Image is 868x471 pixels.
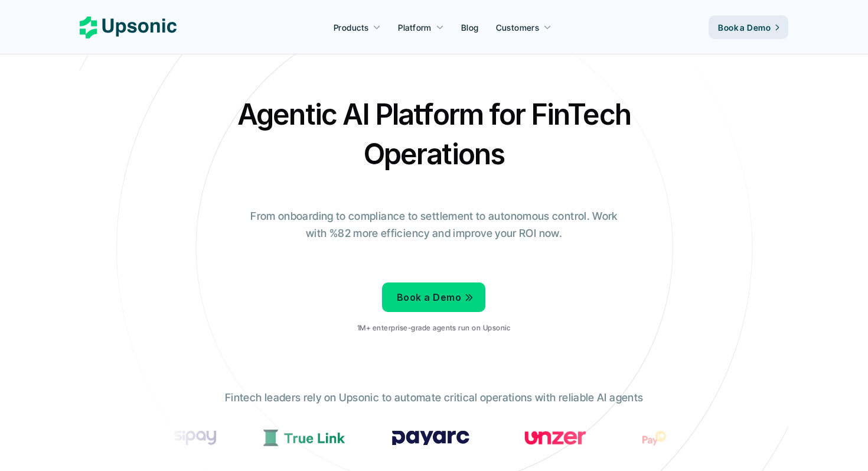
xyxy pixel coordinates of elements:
p: Products [334,21,368,34]
a: Book a Demo [709,15,788,39]
p: Customers [496,21,540,34]
p: 1M+ enterprise-grade agents run on Upsonic [357,324,510,332]
p: Platform [398,21,431,34]
p: Fintech leaders rely on Upsonic to automate critical operations with reliable AI agents [225,389,643,407]
p: Blog [461,21,479,34]
a: Products [327,17,388,38]
p: Book a Demo [718,21,771,34]
h2: Agentic AI Platform for FinTech Operations [227,95,641,174]
p: From onboarding to compliance to settlement to autonomous control. Work with %82 more efficiency ... [242,208,626,242]
a: Book a Demo [382,282,485,312]
a: Blog [454,17,486,38]
p: Book a Demo [397,289,461,306]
